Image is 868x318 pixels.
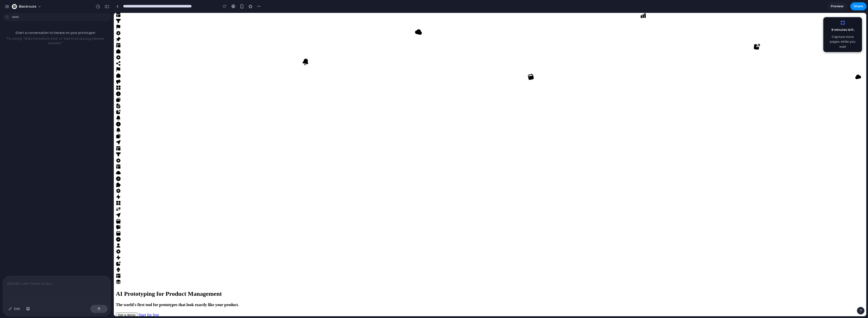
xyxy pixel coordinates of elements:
[4,300,22,304] span: Get a demo
[850,2,866,10] button: Share
[10,3,44,11] button: blackroute
[826,34,859,49] span: Capture more pages while you wait
[2,278,750,284] h1: AI Prototyping for Product Management
[831,4,844,9] span: Preview
[827,2,847,10] a: Preview
[2,300,24,305] button: Get a demo
[19,4,36,9] span: blackroute
[2,30,108,35] p: Start a conversation to iterate on your prototype!
[2,290,750,294] h4: The world's first tool for prototypes that look exactly like your product.
[25,300,45,304] a: Start for free
[854,4,863,9] span: Share
[2,36,108,46] p: Try asking: "Make the buttons blue" or "Add more spacing between elements"
[828,27,855,32] span: 8 minutes left ..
